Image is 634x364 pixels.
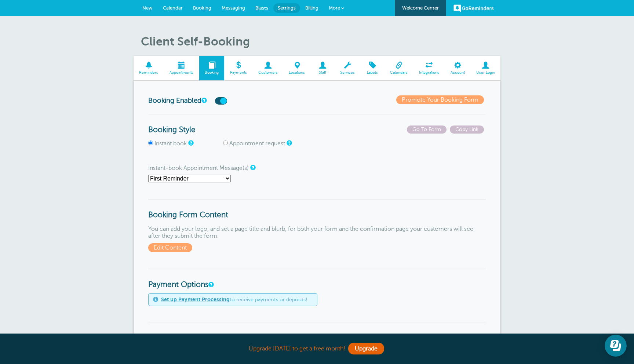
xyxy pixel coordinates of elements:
[137,70,160,75] span: Reminders
[142,5,153,11] span: New
[222,5,245,11] span: Messaging
[417,70,441,75] span: Integrations
[148,95,258,105] h3: Booking Enabled
[450,125,484,134] span: Copy Link
[314,70,331,75] span: Staff
[193,5,211,11] span: Booking
[208,282,213,287] a: Turn this option on to add a pay link to reminders for appointments booked through the booking fo...
[256,70,280,75] span: Customers
[163,5,183,11] span: Calendar
[348,343,384,354] a: Upgrade
[255,5,268,11] span: Blasts
[407,127,450,132] a: Go To Form
[148,125,486,135] h3: Booking Style
[287,70,307,75] span: Locations
[154,140,187,147] label: Instant book
[470,56,500,80] a: User Login
[448,70,467,75] span: Account
[148,165,249,171] label: Instant-book Appointment Message(s)
[164,56,199,80] a: Appointments
[134,341,500,357] div: Upgrade [DATE] to get a free month!
[148,199,486,220] h3: Booking Form Content
[388,70,410,75] span: Calendars
[161,296,307,303] span: to receive payments or deposits!
[161,296,230,302] a: Set up Payment Processing
[203,70,221,75] span: Booking
[228,70,249,75] span: Payments
[278,5,296,11] span: Settings
[141,34,500,48] h1: Client Self-Booking
[273,3,300,13] a: Settings
[148,323,486,343] h3: Open/Closed Hours
[445,56,470,80] a: Account
[335,56,361,80] a: Services
[305,5,318,11] span: Billing
[413,56,445,80] a: Integrations
[148,269,486,290] h3: Payment Options
[224,56,252,80] a: Payments
[188,141,193,145] a: Customers create appointments without you needing to approve them.
[148,244,194,251] a: Edit Content
[287,141,291,145] a: Customers <i>request</i> appointments, giving up to three preferred times. You have to approve re...
[250,165,255,170] a: The reminder message template or message sequence to use for appointments created by your custome...
[283,56,311,80] a: Locations
[385,56,413,80] a: Calendars
[229,140,285,147] label: Appointment request
[311,56,335,80] a: Staff
[201,98,206,103] a: This switch turns your online booking form on or off.
[361,56,385,80] a: Labels
[364,70,381,75] span: Labels
[605,335,627,357] iframe: Resource center
[148,243,192,252] span: Edit Content
[252,56,283,80] a: Customers
[134,56,164,80] a: Reminders
[148,226,486,252] p: You can add your logo, and set a page title and blurb, for both your form and the confirmation pa...
[338,70,357,75] span: Services
[329,5,340,11] span: More
[450,127,486,132] a: Copy Link
[407,125,447,134] span: Go To Form
[396,95,484,104] a: Promote Your Booking Form
[474,70,497,75] span: User Login
[168,70,196,75] span: Appointments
